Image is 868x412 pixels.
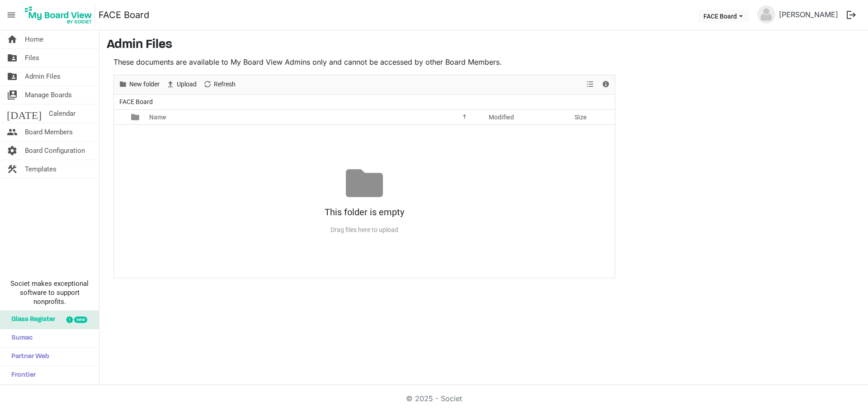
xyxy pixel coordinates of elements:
div: Refresh [200,75,239,94]
span: Partner Web [7,348,49,366]
span: New folder [128,79,160,90]
span: settings [7,142,18,160]
div: New folder [115,75,163,94]
div: This folder is empty [114,202,615,223]
span: Board Configuration [25,142,85,160]
div: new [74,317,87,323]
span: Glass Register [7,311,55,329]
span: Refresh [213,79,236,90]
button: FACE Board dropdownbutton [698,9,749,22]
img: My Board View Logo [22,4,95,26]
span: menu [3,6,20,24]
div: Drag files here to upload [114,223,615,237]
button: Upload [165,79,198,90]
button: Refresh [202,79,237,90]
span: Board Members [25,123,73,141]
span: switch_account [7,86,18,104]
span: construction [7,160,18,178]
span: Calendar [49,104,75,123]
span: Admin Files [25,67,61,85]
span: folder_shared [7,49,18,67]
div: Upload [163,75,200,94]
span: [DATE] [7,104,42,123]
p: These documents are available to My Board View Admins only and cannot be accessed by other Board ... [113,57,615,67]
span: folder_shared [7,67,18,85]
span: Size [575,114,587,121]
span: Name [149,114,166,121]
span: FACE Board [118,96,155,108]
span: Templates [25,160,57,178]
span: Modified [489,114,514,121]
button: View dropdownbutton [585,79,595,90]
div: View [583,75,598,94]
img: no-profile-picture.svg [757,5,775,24]
div: Details [598,75,613,94]
button: logout [842,5,861,24]
span: Home [25,30,43,48]
a: FACE Board [99,6,149,24]
span: Frontier [7,366,36,384]
a: © 2025 - Societ [406,394,462,403]
span: Sumac [7,329,33,347]
span: Manage Boards [25,86,72,104]
h3: Admin Files [107,38,861,53]
a: [PERSON_NAME] [775,5,842,24]
span: home [7,30,18,48]
button: Details [600,79,612,90]
span: Societ makes exceptional software to support nonprofits. [4,279,95,306]
a: My Board View Logo [22,4,99,26]
span: Upload [176,79,198,90]
span: Files [25,49,39,67]
button: New folder [117,79,161,90]
span: people [7,123,18,141]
